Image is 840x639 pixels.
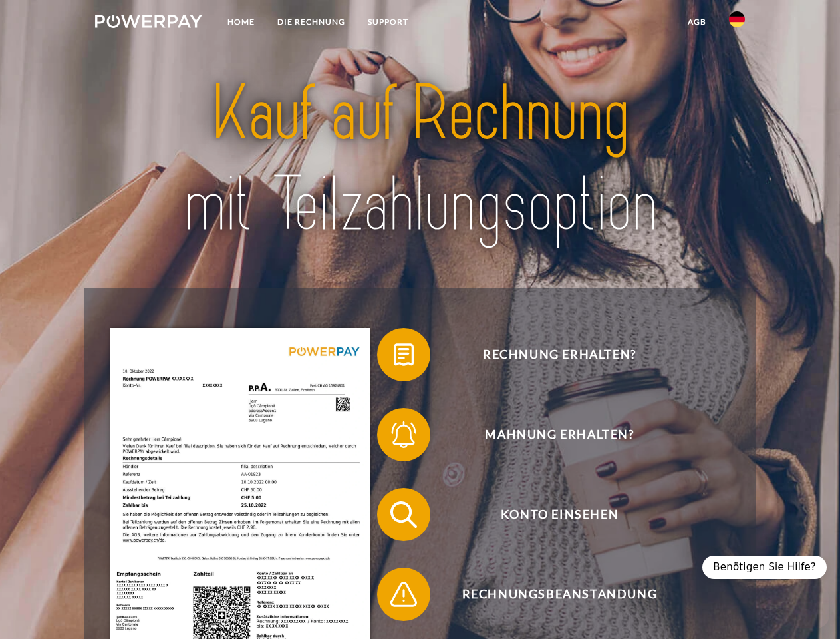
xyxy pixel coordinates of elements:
img: title-powerpay_de.svg [127,64,713,255]
img: de [729,11,745,27]
img: logo-powerpay-white.svg [95,15,202,28]
span: Rechnung erhalten? [396,328,722,381]
button: Konto einsehen [377,488,723,541]
a: SUPPORT [356,10,420,34]
button: Mahnung erhalten? [377,408,723,461]
button: Rechnung erhalten? [377,328,723,381]
a: DIE RECHNUNG [266,10,356,34]
a: Home [216,10,266,34]
div: Benötigen Sie Hilfe? [702,556,827,579]
img: qb_search.svg [387,498,420,531]
span: Konto einsehen [396,488,722,541]
img: qb_bell.svg [387,418,420,451]
a: agb [676,10,718,34]
span: Mahnung erhalten? [396,408,722,461]
img: qb_bill.svg [387,338,420,371]
span: Rechnungsbeanstandung [396,568,722,621]
img: qb_warning.svg [387,578,420,611]
iframe: Button to launch messaging window [787,586,829,628]
button: Rechnungsbeanstandung [377,568,723,621]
